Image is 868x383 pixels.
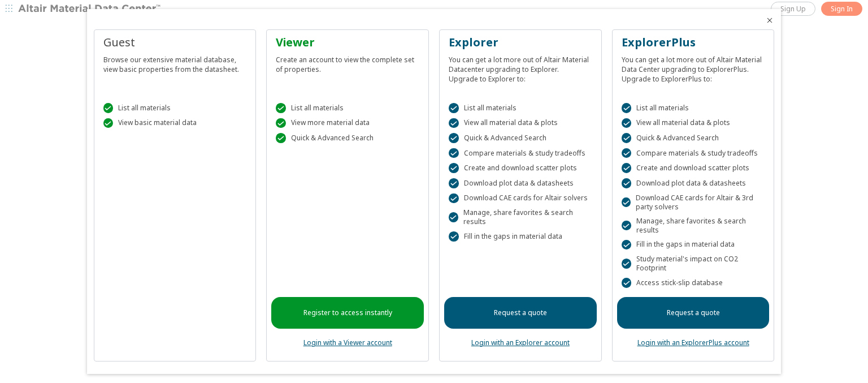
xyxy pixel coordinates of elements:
[622,197,631,208] div: 
[622,148,765,158] div: Compare materials & study tradeoffs
[622,133,765,143] div: Quick & Advanced Search
[449,50,592,84] div: You can get a lot more out of Altair Material Datacenter upgrading to Explorer. Upgrade to Explor...
[622,118,632,128] div: 
[622,221,631,231] div: 
[622,35,765,50] div: ExplorerPlus
[622,193,765,212] div: Download CAE cards for Altair & 3rd party solvers
[449,178,592,188] div: Download plot data & datasheets
[449,133,592,143] div: Quick & Advanced Search
[449,118,459,128] div: 
[622,103,632,113] div: 
[303,338,392,347] a: Login with a Viewer account
[622,178,765,188] div: Download plot data & datasheets
[449,35,592,50] div: Explorer
[449,103,592,113] div: List all materials
[622,240,765,250] div: Fill in the gaps in material data
[622,255,765,273] div: Study material's impact on CO2 Footprint
[622,133,632,143] div: 
[617,297,770,329] a: Request a quote
[622,118,765,128] div: View all material data & plots
[622,148,632,158] div: 
[103,103,114,113] div: 
[622,278,632,288] div: 
[103,50,247,74] div: Browse our extensive material database, view basic properties from the datasheet.
[449,212,458,222] div: 
[103,118,114,128] div: 
[449,148,592,158] div: Compare materials & study tradeoffs
[103,103,247,113] div: List all materials
[276,133,419,143] div: Quick & Advanced Search
[765,16,774,25] button: Close
[449,178,459,188] div: 
[276,133,286,143] div: 
[103,118,247,128] div: View basic material data
[449,103,459,113] div: 
[622,240,632,250] div: 
[449,148,459,158] div: 
[449,208,592,226] div: Manage, share favorites & search results
[449,133,459,143] div: 
[622,178,632,188] div: 
[276,103,286,113] div: 
[444,297,597,329] a: Request a quote
[622,163,765,173] div: Create and download scatter plots
[622,163,632,173] div: 
[449,163,459,173] div: 
[276,50,419,74] div: Create an account to view the complete set of properties.
[449,231,592,242] div: Fill in the gaps in material data
[276,118,419,128] div: View more material data
[622,50,765,84] div: You can get a lot more out of Altair Material Data Center upgrading to ExplorerPlus. Upgrade to E...
[449,193,459,204] div: 
[449,231,459,242] div: 
[622,217,765,235] div: Manage, share favorites & search results
[622,103,765,113] div: List all materials
[449,193,592,204] div: Download CAE cards for Altair solvers
[471,338,570,347] a: Login with an Explorer account
[622,259,631,269] div: 
[276,103,419,113] div: List all materials
[276,35,419,50] div: Viewer
[103,35,247,50] div: Guest
[449,118,592,128] div: View all material data & plots
[276,118,286,128] div: 
[637,338,749,347] a: Login with an ExplorerPlus account
[449,163,592,173] div: Create and download scatter plots
[622,278,765,288] div: Access stick-slip database
[271,297,424,329] a: Register to access instantly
